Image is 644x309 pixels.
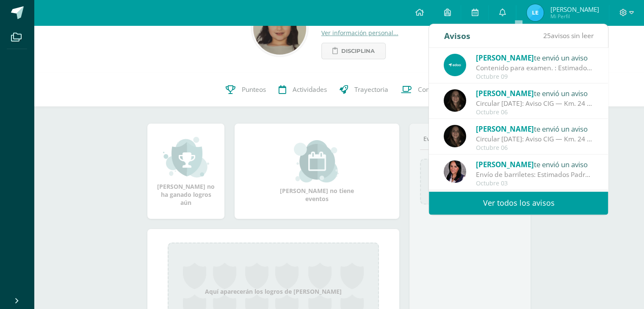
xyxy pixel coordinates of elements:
[476,123,594,134] div: te envió un aviso
[476,124,534,134] span: [PERSON_NAME]
[272,73,333,107] a: Actividades
[550,5,599,14] span: [PERSON_NAME]
[476,63,594,73] div: Contenido para examen. : Estimados padres de familia: Les informamos que el contenido para el pró...
[476,144,594,152] div: Octubre 06
[543,31,550,40] span: 25
[275,140,359,203] div: [PERSON_NAME] no tiene eventos
[293,86,327,94] span: Actividades
[476,99,594,108] div: Circular 6/10/25: Aviso CIG — Km. 24 CAES: Por trabajos por derrumbe, la vía sigue cerrada hasta ...
[242,86,266,94] span: Punteos
[476,88,534,98] span: [PERSON_NAME]
[418,86,448,94] span: Contactos
[476,109,594,116] div: Octubre 06
[354,86,388,94] span: Trayectoria
[294,140,340,182] img: event_small.png
[444,24,470,47] div: Avisos
[476,53,534,63] span: [PERSON_NAME]
[333,73,395,107] a: Trayectoria
[527,4,544,21] img: c6e7ca14e89fb2c2eda75d0977bba34b.png
[476,160,534,169] span: [PERSON_NAME]
[476,134,594,144] div: Circular 6/10/25: Aviso CIG — Km. 24 CAES: Por trabajos por derrumbe, la vía sigue cerrada hasta ...
[395,73,454,107] a: Contactos
[444,125,466,147] img: 6dfe076c7c100b88f72755eb94e8d1c6.png
[476,170,594,179] div: Envío de barriletes: Estimados Padres de Familia: Por este medio me es grato saludarles y a la ve...
[476,159,594,170] div: te envió un aviso
[156,136,216,207] div: [PERSON_NAME] no ha ganado logros aún
[550,13,599,20] span: Mi Perfil
[163,136,209,178] img: achievement_small.png
[476,73,594,80] div: Octubre 09
[420,135,520,143] div: Eventos próximos
[476,88,594,99] div: te envió un aviso
[444,54,466,76] img: 588b9cde5d18d720e04d28d3fc456afc.png
[321,29,398,37] a: Ver información personal...
[444,160,466,183] img: f37600cedc3756b8686e0a7b9a35df1e.png
[476,180,594,187] div: Octubre 03
[321,43,386,59] a: Disciplina
[476,52,594,63] div: te envió un aviso
[543,31,593,40] span: avisos sin leer
[429,191,608,215] a: Ver todos los avisos
[253,2,306,55] img: 0b4bc61855a770078fe89dd39bf99945.png
[444,89,466,112] img: 6dfe076c7c100b88f72755eb94e8d1c6.png
[219,73,272,107] a: Punteos
[341,43,375,59] span: Disciplina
